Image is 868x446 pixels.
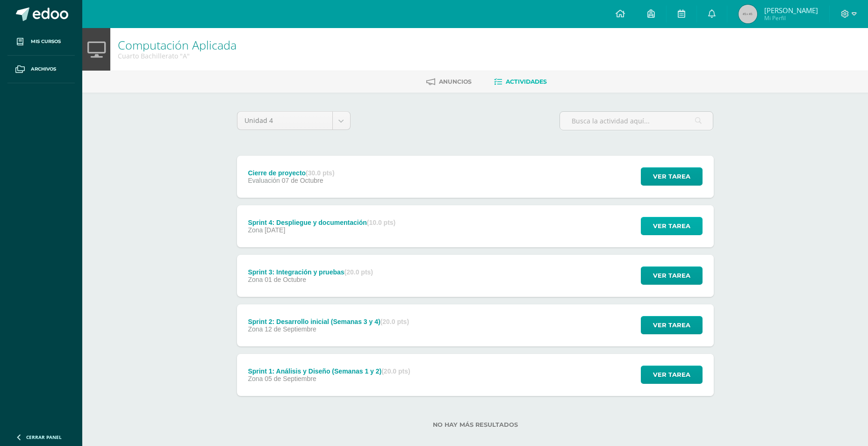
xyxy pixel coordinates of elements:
a: Actividades [494,74,547,89]
strong: (20.0 pts) [344,268,373,276]
button: Ver tarea [641,167,703,186]
span: Mis cursos [31,38,61,45]
span: Ver tarea [653,317,690,334]
span: Cerrar panel [26,434,62,440]
span: [DATE] [265,226,285,234]
strong: (20.0 pts) [380,318,409,325]
strong: (10.0 pts) [367,219,395,226]
span: Archivos [31,65,56,73]
span: 01 de Octubre [265,276,306,283]
input: Busca la actividad aquí... [560,112,713,130]
span: Ver tarea [653,168,690,185]
span: Zona [248,276,263,283]
span: Zona [248,375,263,382]
a: Unidad 4 [237,112,350,129]
strong: (20.0 pts) [381,367,410,375]
span: Anuncios [439,78,472,85]
div: Cierre de proyecto [248,169,334,177]
div: Sprint 1: Análisis y Diseño (Semanas 1 y 2) [248,367,410,375]
span: Actividades [506,78,547,85]
div: Sprint 2: Desarrollo inicial (Semanas 3 y 4) [248,318,409,325]
a: Archivos [7,56,75,83]
div: Sprint 3: Integración y pruebas [248,268,373,276]
span: 05 de Septiembre [265,375,316,382]
span: [PERSON_NAME] [764,6,818,15]
button: Ver tarea [641,366,703,384]
a: Mis cursos [7,28,75,56]
span: 12 de Septiembre [265,325,316,333]
button: Ver tarea [641,316,703,334]
img: 45x45 [739,5,757,23]
span: 07 de Octubre [282,177,323,184]
span: Ver tarea [653,366,690,383]
button: Ver tarea [641,266,703,285]
button: Ver tarea [641,217,703,235]
span: Ver tarea [653,217,690,235]
span: Zona [248,226,263,234]
h1: Computación Aplicada [118,38,237,51]
span: Unidad 4 [244,112,325,129]
a: Computación Aplicada [118,37,237,53]
a: Anuncios [426,74,472,89]
div: Sprint 4: Despliegue y documentación [248,219,395,226]
span: Zona [248,325,263,333]
span: Mi Perfil [764,14,818,22]
span: Ver tarea [653,267,690,284]
label: No hay más resultados [237,421,714,428]
span: Evaluación [248,177,280,184]
strong: (30.0 pts) [306,169,334,177]
div: Cuarto Bachillerato 'A' [118,51,237,60]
